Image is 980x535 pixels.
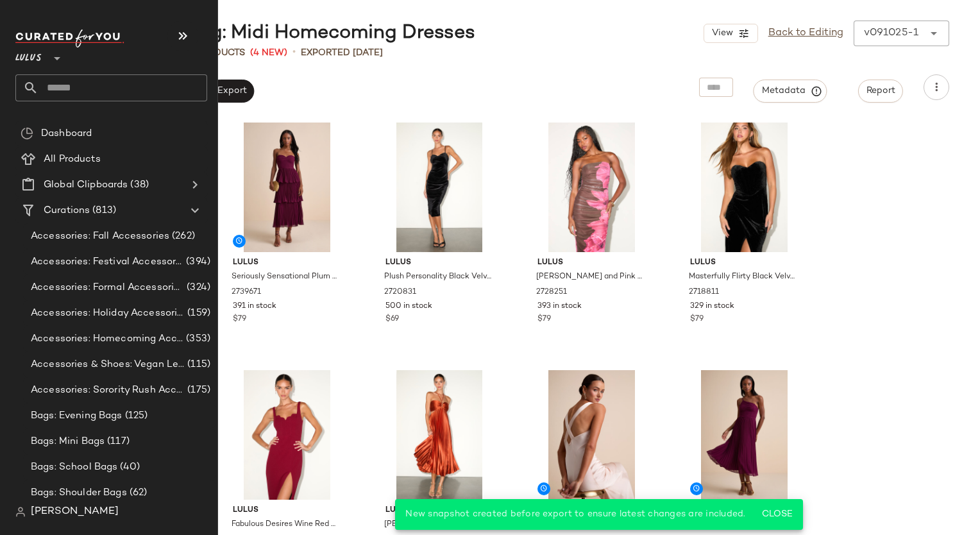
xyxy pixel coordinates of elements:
[375,123,504,252] img: 2720831_02_fullbody_2025-08-22.jpg
[385,314,399,325] span: $69
[711,28,732,38] span: View
[405,509,745,519] span: New snapshot created before export to ensure latest changes are included.
[232,519,340,531] span: Fabulous Desires Wine Red Scalloped Bodycon Midi Dress
[31,280,184,295] span: Accessories: Formal Accessories
[233,314,246,325] span: $79
[185,383,210,398] span: (175)
[527,123,656,252] img: 2728251_01_hero_2025-08-22.jpg
[15,30,124,47] img: cfy_white_logo.C9jOOHJF.svg
[385,301,432,312] span: 500 in stock
[292,45,296,60] span: •
[31,460,117,475] span: Bags: School Bags
[690,257,798,269] span: Lulus
[761,509,793,520] span: Close
[689,287,719,298] span: 2718811
[44,203,90,218] span: Curations
[689,271,797,283] span: Masterfully Flirty Black Velvet Bustier Midi Dress
[761,85,820,97] span: Metadata
[41,126,92,141] span: Dashboard
[385,257,494,269] span: Lulus
[44,152,101,167] span: All Products
[31,409,122,423] span: Bags: Evening Bags
[690,301,734,312] span: 329 in stock
[31,255,183,269] span: Accessories: Festival Accessories
[127,486,148,500] span: (62)
[31,504,119,520] span: [PERSON_NAME]
[128,178,149,192] span: (38)
[233,257,341,269] span: Lulus
[384,287,416,298] span: 2720831
[680,370,809,500] img: 2739591_02_fullbody_2025-09-04.jpg
[223,123,351,252] img: 2739671_02_fullbody_2025-09-08.jpg
[385,505,494,516] span: Lulus
[375,370,504,500] img: 2734791_02_fullbody_2025-08-25.jpg
[223,370,351,500] img: 2721011_01_hero_2025-08-22.jpg
[384,519,493,531] span: [PERSON_NAME] Satin Pleated Cutout Midi Dress
[233,505,341,516] span: Lulus
[31,434,105,449] span: Bags: Mini Bags
[185,306,210,321] span: (159)
[232,287,261,298] span: 2739671
[183,332,210,346] span: (353)
[768,26,843,41] a: Back to Editing
[122,409,148,423] span: (125)
[185,357,210,372] span: (115)
[31,229,169,244] span: Accessories: Fall Accessories
[536,287,567,298] span: 2728251
[169,229,195,244] span: (262)
[117,460,140,475] span: (40)
[31,306,185,321] span: Accessories: Holiday Accessories
[233,301,276,312] span: 391 in stock
[208,80,254,103] button: Export
[15,44,42,67] span: Lulus
[31,383,185,398] span: Accessories: Sorority Rush Accessories
[232,271,340,283] span: Seriously Sensational Plum Strapless Tiered Midi Dress
[44,178,128,192] span: Global Clipboards
[537,257,646,269] span: Lulus
[537,301,582,312] span: 393 in stock
[704,24,757,43] button: View
[21,127,33,140] img: svg%3e
[527,370,656,500] img: 2713891_01_hero_2025-09-02.jpg
[90,203,116,218] span: (813)
[216,86,246,96] span: Export
[105,434,130,449] span: (117)
[864,26,918,41] div: v091025-1
[184,280,210,295] span: (324)
[680,123,809,252] img: 2718811_01_hero_2025-08-18.jpg
[15,507,26,517] img: svg%3e
[250,46,287,60] span: (4 New)
[31,357,185,372] span: Accessories & Shoes: Vegan Leather
[866,86,895,96] span: Report
[536,271,645,283] span: [PERSON_NAME] and Pink Floral Mesh Midi Dress
[537,314,551,325] span: $79
[858,80,903,103] button: Report
[82,21,475,46] div: Homecoming: Midi Homecoming Dresses
[384,271,493,283] span: Plush Personality Black Velvet Ruched Bodycon Midi Dress
[183,255,210,269] span: (394)
[690,314,704,325] span: $79
[31,332,183,346] span: Accessories: Homecoming Accessories
[756,503,798,526] button: Close
[31,486,127,500] span: Bags: Shoulder Bags
[301,46,383,60] p: Exported [DATE]
[754,80,827,103] button: Metadata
